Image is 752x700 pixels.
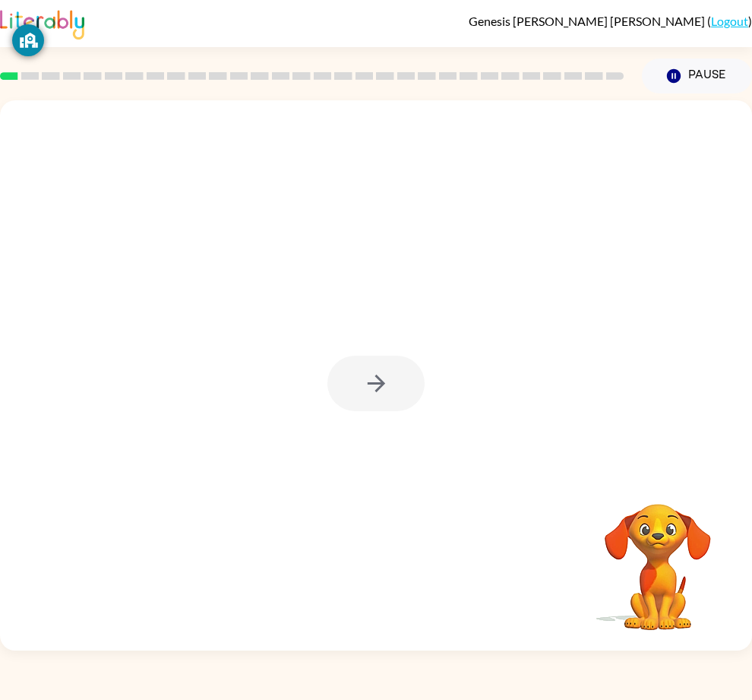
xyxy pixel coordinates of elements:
video: Your browser must support playing .mp4 files to use Literably. Please try using another browser. [582,480,734,632]
button: Pause [642,59,752,93]
div: ( ) [469,14,752,28]
span: Genesis [PERSON_NAME] [PERSON_NAME] [469,14,707,28]
a: Logout [711,14,748,28]
button: GoGuardian Privacy Information [12,24,44,56]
